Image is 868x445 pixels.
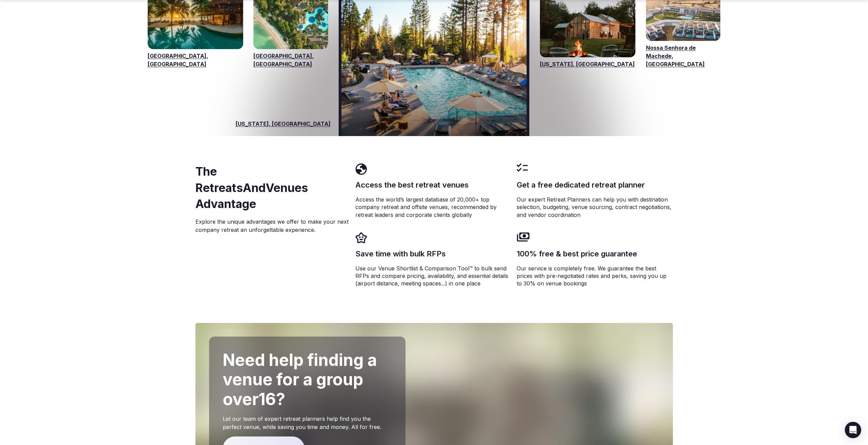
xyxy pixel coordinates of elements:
h3: Access the best retreat venues [355,180,511,190]
h3: 100% free & best price guarantee [517,249,673,259]
h2: The RetreatsAndVenues Advantage [195,163,350,212]
h3: Get a free dedicated retreat planner [517,180,673,190]
p: Explore the unique advantages we offer to make your next company retreat an unforgettable experie... [195,218,350,234]
div: Open Intercom Messenger [845,422,861,438]
h2: Need help finding a venue for a group over 16 ? [223,350,392,409]
a: Nossa Senhora de Machede, [GEOGRAPHIC_DATA] [646,44,720,68]
a: [GEOGRAPHIC_DATA], [GEOGRAPHIC_DATA] [148,52,243,68]
p: Let our team of expert retreat planners help find you the perfect venue, while saving you time an... [223,415,392,431]
p: Access the world’s largest database of 20,000+ top company retreat and offsite venues, recommende... [355,196,511,219]
p: Our service is completely free. We guarantee the best prices with pre-negotiated rates and perks,... [517,265,673,287]
a: [US_STATE], [GEOGRAPHIC_DATA] [540,60,635,68]
p: Use our Venue Shortlist & Comparison Tool™ to bulk send RFPs and compare pricing, availability, a... [355,265,511,287]
p: Our expert Retreat Planners can help you with destination selection, budgeting, venue sourcing, c... [517,196,673,219]
h3: Save time with bulk RFPs [355,249,511,259]
span: [US_STATE], [GEOGRAPHIC_DATA] [236,120,330,128]
a: [GEOGRAPHIC_DATA], [GEOGRAPHIC_DATA] [253,52,328,68]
